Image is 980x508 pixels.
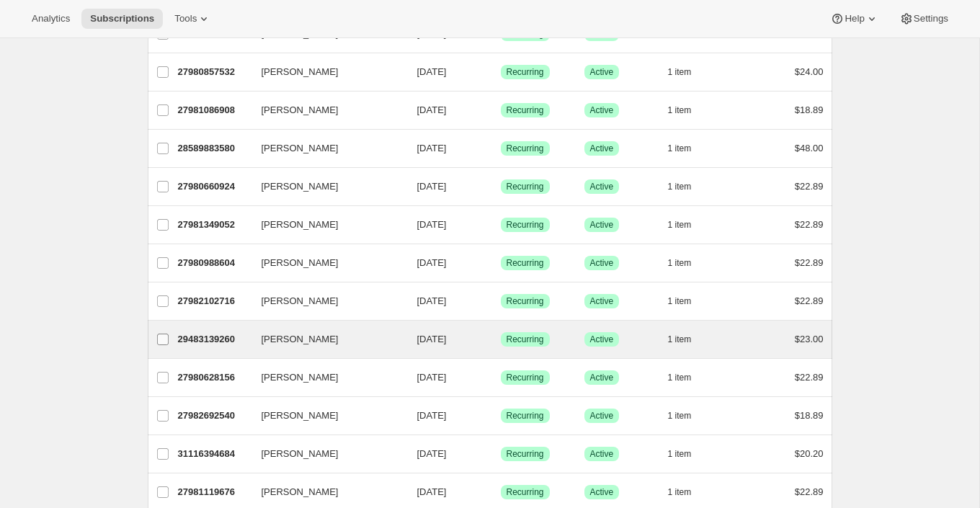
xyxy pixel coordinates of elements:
[821,9,887,29] button: Help
[507,257,544,269] span: Recurring
[178,409,250,423] p: 27982692540
[668,295,692,307] span: 1 item
[668,329,708,349] button: 1 item
[262,65,339,79] span: [PERSON_NAME]
[262,447,339,461] span: [PERSON_NAME]
[262,256,339,270] span: [PERSON_NAME]
[507,334,544,345] span: Recurring
[668,66,692,78] span: 1 item
[590,295,614,307] span: Active
[253,442,397,465] button: [PERSON_NAME]
[262,485,339,499] span: [PERSON_NAME]
[417,181,447,192] span: [DATE]
[795,104,824,115] span: $18.89
[178,218,250,232] p: 27981349052
[891,9,957,29] button: Settings
[253,99,397,122] button: [PERSON_NAME]
[178,482,824,502] div: 27981119676[PERSON_NAME][DATE]SuccessRecurringSuccessActive1 item$22.89
[668,486,692,498] span: 1 item
[178,179,250,194] p: 27980660924
[178,447,250,461] p: 31116394684
[590,66,614,78] span: Active
[262,218,339,232] span: [PERSON_NAME]
[253,213,397,236] button: [PERSON_NAME]
[795,372,824,383] span: $22.89
[668,257,692,269] span: 1 item
[178,253,824,273] div: 27980988604[PERSON_NAME][DATE]SuccessRecurringSuccessActive1 item$22.89
[668,291,708,311] button: 1 item
[178,367,824,388] div: 27980628156[PERSON_NAME][DATE]SuccessRecurringSuccessActive1 item$22.89
[253,175,397,198] button: [PERSON_NAME]
[178,332,250,347] p: 29483139260
[417,295,447,306] span: [DATE]
[417,334,447,344] span: [DATE]
[668,367,708,388] button: 1 item
[178,177,824,197] div: 27980660924[PERSON_NAME][DATE]SuccessRecurringSuccessActive1 item$22.89
[262,141,339,156] span: [PERSON_NAME]
[178,444,824,464] div: 31116394684[PERSON_NAME][DATE]SuccessRecurringSuccessActive1 item$20.20
[668,406,708,426] button: 1 item
[845,13,864,24] span: Help
[795,257,824,268] span: $22.89
[507,104,544,116] span: Recurring
[178,141,250,156] p: 28589883580
[178,294,250,308] p: 27982102716
[253,481,397,504] button: [PERSON_NAME]
[590,334,614,345] span: Active
[262,294,339,308] span: [PERSON_NAME]
[668,410,692,422] span: 1 item
[178,291,824,311] div: 27982102716[PERSON_NAME][DATE]SuccessRecurringSuccessActive1 item$22.89
[668,104,692,116] span: 1 item
[507,181,544,192] span: Recurring
[178,329,824,349] div: 29483139260[PERSON_NAME][DATE]SuccessRecurringSuccessActive1 item$23.00
[178,65,250,79] p: 27980857532
[795,181,824,192] span: $22.89
[795,219,824,230] span: $22.89
[417,257,447,268] span: [DATE]
[795,486,824,497] span: $22.89
[590,104,614,116] span: Active
[253,366,397,389] button: [PERSON_NAME]
[417,104,447,115] span: [DATE]
[507,410,544,422] span: Recurring
[178,215,824,235] div: 27981349052[PERSON_NAME][DATE]SuccessRecurringSuccessActive1 item$22.89
[417,410,447,421] span: [DATE]
[507,295,544,307] span: Recurring
[668,448,692,460] span: 1 item
[590,143,614,154] span: Active
[507,219,544,231] span: Recurring
[668,219,692,231] span: 1 item
[178,103,250,117] p: 27981086908
[178,62,824,82] div: 27980857532[PERSON_NAME][DATE]SuccessRecurringSuccessActive1 item$24.00
[90,13,154,24] span: Subscriptions
[417,143,447,153] span: [DATE]
[590,372,614,383] span: Active
[795,448,824,459] span: $20.20
[668,444,708,464] button: 1 item
[668,143,692,154] span: 1 item
[253,251,397,275] button: [PERSON_NAME]
[253,61,397,84] button: [PERSON_NAME]
[417,486,447,497] span: [DATE]
[668,334,692,345] span: 1 item
[262,409,339,423] span: [PERSON_NAME]
[417,219,447,230] span: [DATE]
[795,334,824,344] span: $23.00
[795,410,824,421] span: $18.89
[668,62,708,82] button: 1 item
[507,448,544,460] span: Recurring
[795,295,824,306] span: $22.89
[262,103,339,117] span: [PERSON_NAME]
[178,406,824,426] div: 27982692540[PERSON_NAME][DATE]SuccessRecurringSuccessActive1 item$18.89
[262,370,339,385] span: [PERSON_NAME]
[253,290,397,313] button: [PERSON_NAME]
[178,256,250,270] p: 27980988604
[590,181,614,192] span: Active
[23,9,79,29] button: Analytics
[668,253,708,273] button: 1 item
[81,9,163,29] button: Subscriptions
[590,257,614,269] span: Active
[507,372,544,383] span: Recurring
[178,370,250,385] p: 27980628156
[795,66,824,77] span: $24.00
